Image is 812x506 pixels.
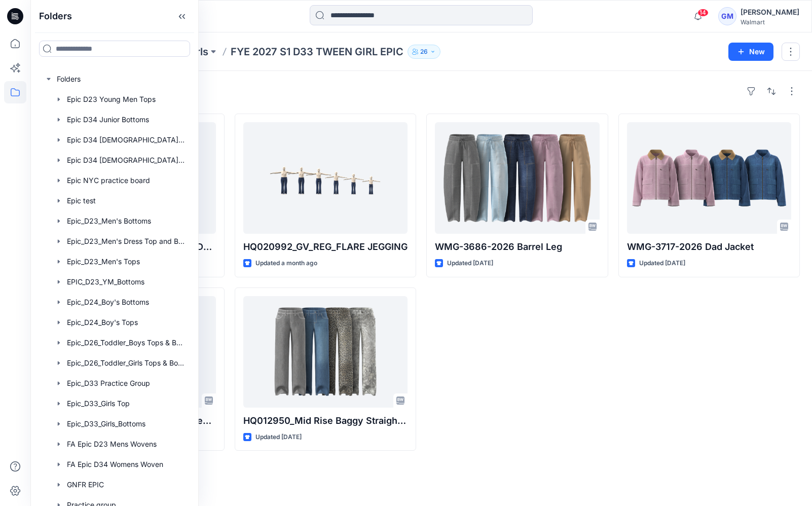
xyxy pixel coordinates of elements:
a: WMG-3717-2026 Dad Jacket [627,122,792,234]
p: WMG-3686-2026 Barrel Leg [435,240,600,254]
p: Updated a month ago [255,258,317,269]
p: WMG-3717-2026 Dad Jacket [627,240,792,254]
button: 26 [408,45,440,59]
p: HQ020992_GV_REG_FLARE JEGGING [243,240,408,254]
a: HQ020992_GV_REG_FLARE JEGGING [243,122,408,234]
p: FYE 2027 S1 D33 TWEEN GIRL EPIC [231,45,403,59]
p: HQ012950_Mid Rise Baggy Straight Pant [243,414,408,428]
p: 26 [420,46,428,57]
span: 14 [697,9,709,17]
div: GM [718,7,736,25]
div: [PERSON_NAME] [741,6,799,18]
p: Updated [DATE] [447,258,493,269]
p: Updated [DATE] [255,432,302,443]
a: WMG-3686-2026 Barrel Leg [435,122,600,234]
button: New [728,43,773,61]
p: Updated [DATE] [639,258,685,269]
div: Walmart [741,18,799,26]
a: HQ012950_Mid Rise Baggy Straight Pant [243,296,408,408]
